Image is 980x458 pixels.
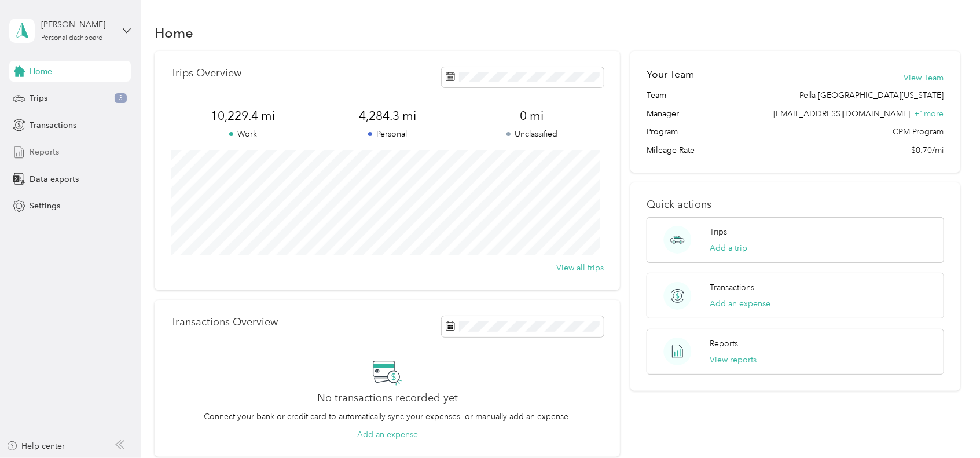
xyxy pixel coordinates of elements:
span: Transactions [30,119,76,131]
span: CPM Program [893,126,944,138]
p: Personal [315,128,460,140]
h2: No transactions recorded yet [317,392,458,404]
h1: Home [155,27,193,39]
button: View all trips [556,262,604,274]
span: Pella [GEOGRAPHIC_DATA][US_STATE] [800,89,944,101]
p: Trips [710,226,727,238]
p: Unclassified [460,128,604,140]
button: View reports [710,354,757,366]
p: Quick actions [647,199,944,211]
p: Transactions Overview [171,316,278,328]
span: Mileage Rate [647,144,695,156]
span: $0.70/mi [912,144,944,156]
span: Data exports [30,173,79,185]
div: [PERSON_NAME] [41,19,113,31]
p: Trips Overview [171,67,241,79]
h2: Your Team [647,67,694,82]
span: Trips [30,92,47,104]
span: Settings [30,200,60,212]
p: Reports [710,338,738,350]
span: + 1 more [915,109,944,119]
span: 4,284.3 mi [315,108,460,124]
span: [EMAIL_ADDRESS][DOMAIN_NAME] [774,109,911,119]
div: Personal dashboard [41,35,103,42]
button: Add a trip [710,242,747,254]
span: Team [647,89,666,101]
span: Home [30,65,52,78]
span: 3 [115,93,127,104]
p: Transactions [710,281,754,294]
span: Program [647,126,678,138]
span: 0 mi [460,108,604,124]
p: Connect your bank or credit card to automatically sync your expenses, or manually add an expense. [204,411,571,423]
span: 10,229.4 mi [171,108,315,124]
p: Work [171,128,315,140]
button: Add an expense [357,428,418,441]
button: Add an expense [710,298,770,310]
span: Reports [30,146,59,158]
button: Help center [6,440,65,452]
button: View Team [904,72,944,84]
span: Manager [647,108,679,120]
iframe: Everlance-gr Chat Button Frame [915,393,980,458]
